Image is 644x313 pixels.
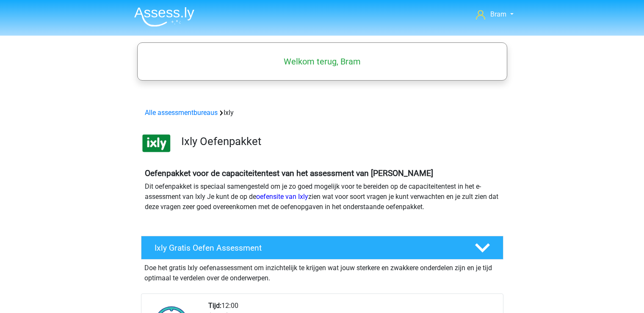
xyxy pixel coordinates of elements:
span: Bram [490,10,506,18]
div: Doe het gratis Ixly oefenassessment om inzichtelijk te krijgen wat jouw sterkere en zwakkere onde... [141,260,503,283]
b: Tijd: [208,302,221,310]
p: Dit oefenpakket is speciaal samengesteld om je zo goed mogelijk voor te bereiden op de capaciteit... [145,182,500,212]
a: Bram [473,9,517,20]
div: Ixly [141,108,503,118]
a: Alle assessmentbureaus [145,109,218,117]
h4: Ixly Gratis Oefen Assessment [155,243,461,253]
img: Assessly [134,7,194,27]
a: Ixly Gratis Oefen Assessment [138,236,507,260]
a: oefensite van Ixly [256,193,308,201]
b: Oefenpakket voor de capaciteitentest van het assessment van [PERSON_NAME] [145,168,433,178]
h3: Ixly Oefenpakket [181,135,497,148]
img: ixly.png [141,128,171,158]
h5: Welkom terug, Bram [141,56,503,67]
